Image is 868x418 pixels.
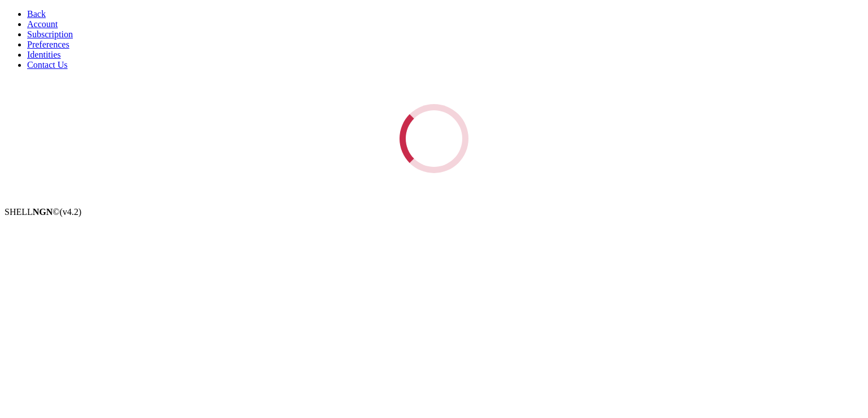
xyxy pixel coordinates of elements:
[27,19,58,29] a: Account
[27,40,70,49] a: Preferences
[27,50,61,59] a: Identities
[33,207,53,217] b: NGN
[60,207,82,217] span: 4.2.0
[400,104,468,173] div: Loading...
[27,29,73,39] a: Subscription
[27,9,46,19] a: Back
[27,60,68,70] a: Contact Us
[5,207,81,217] span: SHELL ©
